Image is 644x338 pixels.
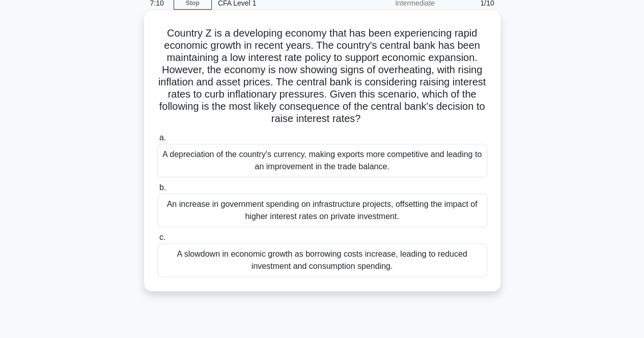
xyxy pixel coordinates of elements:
div: A depreciation of the country's currency, making exports more competitive and leading to an impro... [157,144,487,177]
h5: Country Z is a developing economy that has been experiencing rapid economic growth in recent year... [156,27,488,126]
div: An increase in government spending on infrastructure projects, offsetting the impact of higher in... [157,194,487,227]
span: b. [159,183,166,192]
span: c. [159,233,165,241]
span: a. [159,133,166,142]
div: A slowdown in economic growth as borrowing costs increase, leading to reduced investment and cons... [157,243,487,277]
